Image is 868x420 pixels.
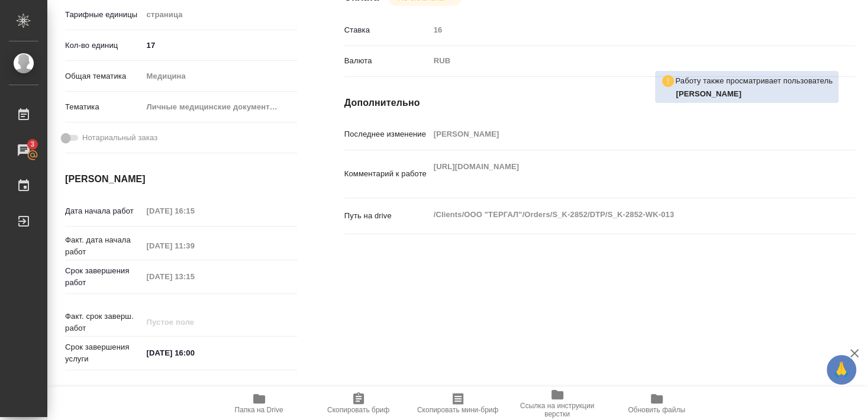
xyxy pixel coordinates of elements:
h4: [PERSON_NAME] [65,172,297,186]
button: Папка на Drive [209,387,309,420]
input: ✎ Введи что-нибудь [143,37,297,54]
div: Медицина [143,66,297,86]
button: 🙏 [827,355,856,385]
p: Путь на drive [344,210,430,222]
p: Кол-во единиц [65,40,143,51]
p: Тарифные единицы [65,9,143,21]
div: RUB [430,51,812,71]
p: Ставка [344,24,430,36]
h4: Дополнительно [344,96,855,110]
p: Арсеньева Вера [676,88,832,100]
b: [PERSON_NAME] [676,89,741,98]
span: 🙏 [831,357,851,382]
span: Обновить файлы [628,406,685,414]
p: Общая тематика [65,70,143,82]
p: Последнее изменение [344,128,430,140]
p: Срок завершения работ [65,265,143,289]
div: Личные медицинские документы (справки, эпикризы) [143,97,297,117]
input: Пустое поле [143,314,246,331]
input: Пустое поле [143,202,246,219]
input: Пустое поле [430,125,812,143]
p: Комментарий к работе [344,168,430,180]
span: Скопировать бриф [327,406,389,414]
input: Пустое поле [430,21,812,38]
span: Нотариальный заказ [82,132,157,144]
p: Факт. срок заверш. работ [65,311,143,334]
p: Валюта [344,55,430,67]
p: Тематика [65,101,143,113]
button: Обновить файлы [607,387,706,420]
p: Работу также просматривает пользователь [675,75,832,87]
span: 3 [23,138,41,150]
button: Скопировать мини-бриф [408,387,508,420]
button: Скопировать бриф [309,387,408,420]
div: страница [143,5,297,25]
a: 3 [3,135,44,165]
span: Ссылка на инструкции верстки [515,402,600,418]
span: Папка на Drive [235,406,283,414]
p: Срок завершения услуги [65,341,143,365]
input: Пустое поле [143,237,246,254]
textarea: /Clients/ООО "ТЕРГАЛ"/Orders/S_K-2852/DTP/S_K-2852-WK-013 [430,205,812,225]
textarea: [URL][DOMAIN_NAME] [430,157,812,189]
input: Пустое поле [143,268,246,285]
button: Ссылка на инструкции верстки [508,387,607,420]
p: Факт. дата начала работ [65,234,143,258]
input: ✎ Введи что-нибудь [143,344,246,361]
p: Дата начала работ [65,205,143,217]
span: Скопировать мини-бриф [417,406,498,414]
